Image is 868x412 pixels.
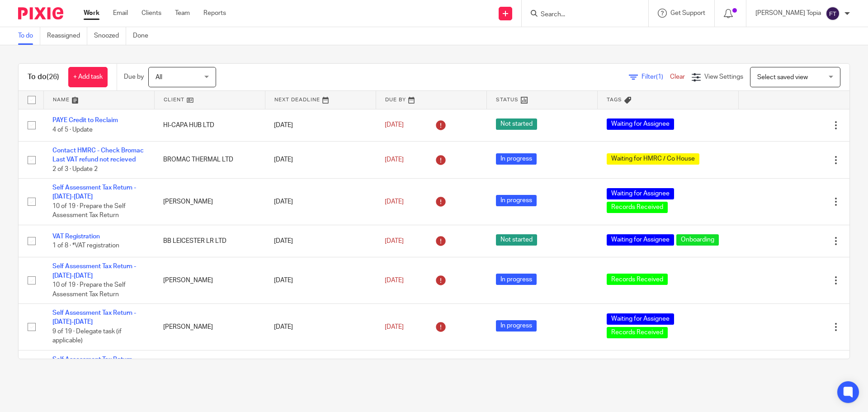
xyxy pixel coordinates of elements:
span: 4 of 5 · Update [52,127,93,133]
a: Snoozed [94,27,126,45]
span: (26) [47,73,59,81]
span: Tags [607,97,622,102]
td: [PERSON_NAME] [154,350,265,397]
a: Team [175,9,190,18]
span: 2 of 3 · Update 2 [52,166,98,172]
td: BROMAC THERMAL LTD [154,141,265,178]
a: + Add task [68,67,108,87]
td: [DATE] [265,304,376,350]
a: Self Assessment Tax Return - [DATE]-[DATE] [52,310,136,325]
span: Get Support [670,10,705,16]
td: [PERSON_NAME] [154,304,265,350]
a: PAYE Credit to Reclaim [52,117,118,123]
span: All [156,74,162,81]
a: Self Assessment Tax Return - [DATE]-[DATE] [52,185,136,200]
span: Onboarding [676,234,719,246]
span: In progress [496,274,537,285]
td: [PERSON_NAME] [154,257,265,304]
span: Waiting for Assignee [607,188,674,199]
span: [DATE] [385,122,404,128]
a: Clients [142,9,161,18]
img: Pixie [18,7,63,19]
a: Reassigned [47,27,87,45]
td: [DATE] [265,257,376,304]
span: In progress [496,195,537,206]
span: 9 of 19 · Delegate task (if applicable) [52,328,122,344]
span: (1) [656,74,663,80]
span: Records Received [607,202,668,213]
span: Waiting for Assignee [607,234,674,246]
h1: To do [28,72,59,82]
a: Reports [203,9,226,18]
span: 10 of 19 · Prepare the Self Assessment Tax Return [52,282,126,298]
td: BB LEICESTER LR LTD [154,225,265,257]
a: Done [133,27,155,45]
a: Email [113,9,128,18]
p: Due by [124,72,144,81]
a: Clear [670,74,685,80]
td: [PERSON_NAME] [154,179,265,225]
span: [DATE] [385,324,404,330]
td: [DATE] [265,179,376,225]
a: VAT Registration [52,233,100,240]
span: [DATE] [385,199,404,205]
p: [PERSON_NAME] Topia [755,9,821,18]
span: [DATE] [385,238,404,244]
td: [DATE] [265,350,376,397]
span: [DATE] [385,156,404,163]
span: In progress [496,320,537,331]
span: Records Received [607,327,668,338]
span: Waiting for Assignee [607,118,674,130]
a: Work [84,9,99,18]
td: [DATE] [265,141,376,178]
span: [DATE] [385,277,404,284]
td: [DATE] [265,109,376,141]
span: Records Received [607,274,668,285]
span: 10 of 19 · Prepare the Self Assessment Tax Return [52,203,126,219]
input: Search [540,11,621,19]
span: Waiting for Assignee [607,313,674,325]
span: Not started [496,118,537,130]
span: Filter [642,74,670,80]
span: Select saved view [757,74,808,81]
a: Self Assessment Tax Return - [DATE]-[DATE] [52,356,136,372]
span: Waiting for HMRC / Co House [607,153,699,165]
td: HI-CAPA HUB LTD [154,109,265,141]
a: Self Assessment Tax Return - [DATE]-[DATE] [52,263,136,279]
img: svg%3E [826,6,840,21]
td: [DATE] [265,225,376,257]
span: In progress [496,153,537,165]
span: View Settings [704,74,743,80]
span: Not started [496,234,537,246]
span: 1 of 8 · *VAT registration [52,242,119,249]
a: To do [18,27,40,45]
a: Contact HMRC - Check Bromac Last VAT refund not recieved [52,147,144,163]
